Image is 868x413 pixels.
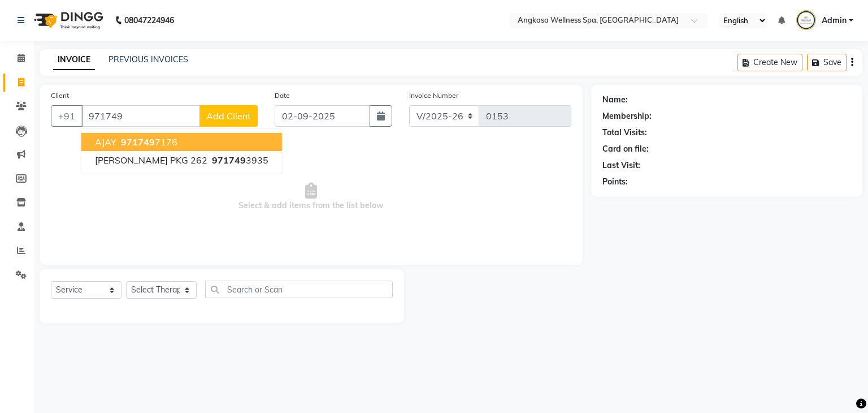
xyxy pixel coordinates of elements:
div: Card on file: [602,143,649,155]
button: Create New [737,54,802,71]
ngb-highlight: 7176 [119,136,177,148]
label: Date [275,91,290,101]
span: Admin [822,15,847,27]
input: Search by Name/Mobile/Email/Code [81,105,200,127]
div: Points: [602,176,628,188]
button: +91 [51,105,83,127]
a: PREVIOUS INVOICES [108,54,188,64]
div: Name: [602,94,628,106]
span: [PERSON_NAME] PKG 262 [95,154,207,166]
img: Admin [796,10,816,30]
span: 971749 [121,136,155,148]
span: AJAY [95,136,116,148]
div: Membership: [602,110,652,122]
input: Search or Scan [205,281,393,298]
button: Save [807,54,847,71]
img: logo [29,5,106,36]
span: 971749 [212,154,246,166]
b: 08047224946 [124,5,174,36]
button: Add Client [199,105,258,127]
label: Client [51,91,69,101]
div: Total Visits: [602,127,647,139]
span: Select & add items from the list below [51,140,571,253]
a: INVOICE [53,50,95,70]
div: Last Visit: [602,160,640,171]
ngb-highlight: 3935 [210,154,268,166]
label: Invoice Number [409,91,458,101]
span: Add Client [206,110,251,122]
